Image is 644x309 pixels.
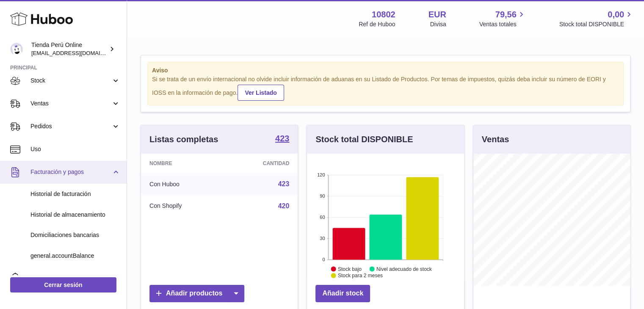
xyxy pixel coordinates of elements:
[30,122,111,130] span: Pedidos
[30,211,120,219] span: Historial de almacenamiento
[10,43,23,55] img: contacto@tiendaperuonline.com
[30,190,120,198] span: Historial de facturación
[359,20,395,28] div: Ref de Huboo
[320,193,325,199] text: 90
[559,20,634,28] span: Stock total DISPONIBLE
[482,134,509,145] h3: Ventas
[376,266,432,272] text: Nivel adecuado de stock
[141,173,224,195] td: Con Huboo
[141,154,224,173] th: Nombre
[315,285,370,302] a: Añadir stock
[479,9,526,28] a: 79,56 Ventas totales
[31,50,124,56] span: [EMAIL_ADDRESS][DOMAIN_NAME]
[30,274,120,282] span: Incidencias
[317,172,325,177] text: 120
[30,77,111,85] span: Stock
[559,9,634,28] a: 0,00 Stock total DISPONIBLE
[10,277,116,292] a: Cerrar sesión
[30,231,120,239] span: Domiciliaciones bancarias
[278,202,290,210] a: 420
[428,9,446,20] strong: EUR
[338,273,383,279] text: Stock para 2 meses
[30,252,120,260] span: general.accountBalance
[224,154,298,173] th: Cantidad
[31,41,108,57] div: Tienda Perú Online
[430,20,446,28] div: Divisa
[495,9,517,20] span: 79,56
[608,9,624,20] span: 0,00
[30,99,111,108] span: Ventas
[152,75,619,101] div: Si se trata de un envío internacional no olvide incluir información de aduanas en su Listado de P...
[30,145,120,153] span: Uso
[275,134,289,144] a: 423
[149,134,218,145] h3: Listas completas
[479,20,526,28] span: Ventas totales
[323,257,325,262] text: 0
[149,285,244,302] a: Añadir productos
[315,134,413,145] h3: Stock total DISPONIBLE
[152,66,619,74] strong: Aviso
[320,236,325,241] text: 30
[275,134,289,143] strong: 423
[338,266,362,272] text: Stock bajo
[30,168,111,176] span: Facturación y pagos
[372,9,395,20] strong: 10802
[141,195,224,217] td: Con Shopify
[278,180,290,188] a: 423
[320,215,325,220] text: 60
[238,85,284,101] a: Ver Listado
